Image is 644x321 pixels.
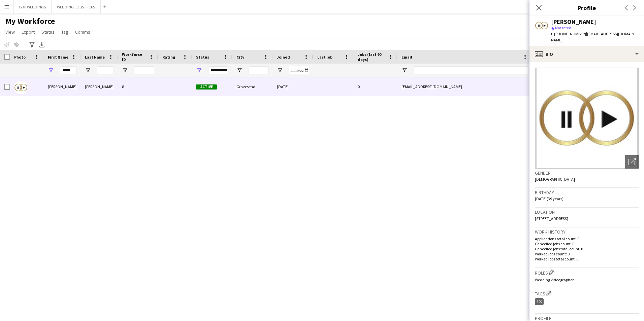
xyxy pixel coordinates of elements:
span: Status [196,55,209,60]
p: Applications total count: 0 [535,236,639,241]
div: [DATE] [273,77,313,96]
span: Workforce ID [122,52,146,62]
span: Export [22,29,35,35]
input: Joined Filter Input [289,66,309,74]
div: 0 [354,77,397,96]
span: Jobs (last 90 days) [358,52,385,62]
span: City [236,55,244,60]
img: Crew avatar or photo [535,68,639,169]
div: [PERSON_NAME] [44,77,81,96]
span: Joined [277,55,290,60]
div: Open photos pop-in [625,155,639,169]
span: [DEMOGRAPHIC_DATA] [535,177,575,182]
input: Last Name Filter Input [97,66,114,74]
div: [EMAIL_ADDRESS][DOMAIN_NAME] [397,77,532,96]
button: BDP WEDDINGS [14,0,52,13]
app-action-btn: Export XLSX [38,41,46,49]
p: Cancelled jobs count: 0 [535,241,639,246]
span: Last Name [85,55,105,60]
button: Open Filter Menu [277,67,283,73]
span: [STREET_ADDRESS] [535,216,568,221]
div: [PERSON_NAME] [551,19,596,25]
div: 8 [118,77,158,96]
input: City Filter Input [249,66,269,74]
span: Email [401,55,412,60]
p: Worked jobs count: 0 [535,251,639,256]
span: View [5,29,15,35]
span: | [EMAIL_ADDRESS][DOMAIN_NAME] [551,31,636,42]
span: Last job [317,55,332,60]
h3: Roles [535,269,639,276]
h3: Location [535,209,639,215]
button: Open Filter Menu [196,67,202,73]
a: Tag [59,28,71,36]
a: Export [19,28,37,36]
div: [PERSON_NAME] [81,77,118,96]
button: Open Filter Menu [122,67,128,73]
button: Open Filter Menu [401,67,408,73]
h3: Gender [535,170,639,176]
span: Rating [162,55,175,60]
input: First Name Filter Input [60,66,77,74]
a: View [3,28,18,36]
input: Workforce ID Filter Input [134,66,154,74]
span: Status [41,29,55,35]
button: Open Filter Menu [85,67,91,73]
span: My Workforce [5,16,55,26]
button: WEDDING JOBS - FCFS [52,0,101,13]
span: Tag [61,29,68,35]
a: Status [39,28,57,36]
h3: Birthday [535,189,639,195]
span: [DATE] (39 years) [535,196,563,201]
app-action-btn: Advanced filters [28,41,36,49]
span: Active [196,84,217,90]
span: Photo [14,55,26,60]
span: First Name [48,55,68,60]
div: Gravesend [232,77,273,96]
button: Open Filter Menu [236,67,243,73]
h3: Profile [529,3,644,12]
a: Comms [72,28,93,36]
img: Andrius Remeikis [14,81,28,94]
p: Worked jobs total count: 0 [535,256,639,261]
h3: Tags [535,290,639,297]
button: Open Filter Menu [48,67,54,73]
h3: Work history [535,229,639,235]
p: Cancelled jobs total count: 0 [535,246,639,251]
div: 1 [535,298,544,305]
span: Not rated [555,25,571,30]
input: Email Filter Input [414,66,528,74]
span: Comms [75,29,90,35]
span: t. [PHONE_NUMBER] [551,31,586,36]
span: Wedding Videographer [535,277,574,282]
div: Bio [529,46,644,62]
